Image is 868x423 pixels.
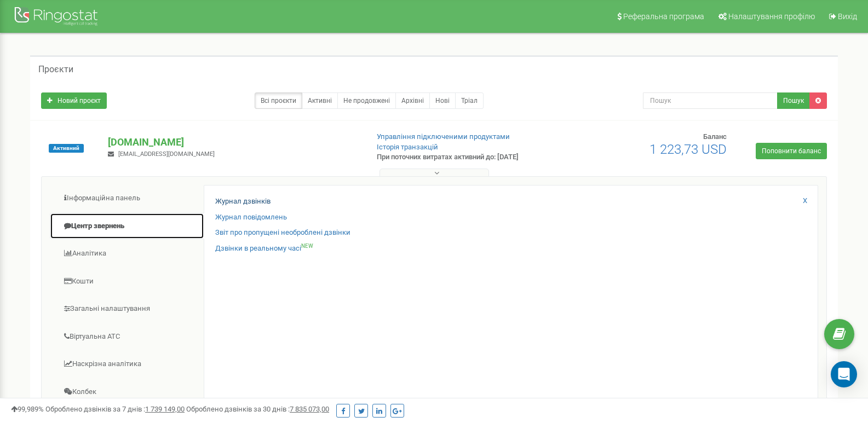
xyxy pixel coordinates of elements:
[50,185,204,212] a: Інформаційна панель
[108,135,359,149] p: [DOMAIN_NAME]
[377,152,561,163] p: При поточних витратах активний до: [DATE]
[831,361,857,387] div: Open Intercom Messenger
[301,243,313,249] sup: NEW
[50,351,204,378] a: Наскрізна аналітика
[41,92,107,109] a: Новий проєкт
[215,244,313,254] a: Дзвінки в реальному часіNEW
[728,12,815,21] span: Налаштування профілю
[11,405,44,413] span: 99,989%
[377,132,510,141] a: Управління підключеними продуктами
[777,92,810,109] button: Пошук
[337,92,396,109] a: Не продовжені
[50,379,204,405] a: Колбек
[255,92,302,109] a: Всі проєкти
[145,405,185,413] u: 1 739 149,00
[50,268,204,295] a: Кошти
[49,144,84,153] span: Активний
[50,213,204,240] a: Центр звернень
[649,142,727,157] span: 1 223,73 USD
[703,132,727,141] span: Баланс
[377,143,438,151] a: Історія транзакцій
[623,12,704,21] span: Реферальна програма
[38,65,73,74] h5: Проєкти
[186,405,329,413] span: Оброблено дзвінків за 30 днів :
[429,92,456,109] a: Нові
[45,405,185,413] span: Оброблено дзвінків за 7 днів :
[215,196,271,207] a: Журнал дзвінків
[643,92,778,109] input: Пошук
[50,323,204,350] a: Віртуальна АТС
[455,92,484,109] a: Тріал
[290,405,329,413] u: 7 835 073,00
[50,240,204,267] a: Аналiтика
[756,143,827,159] a: Поповнити баланс
[302,92,338,109] a: Активні
[215,212,287,223] a: Журнал повідомлень
[50,295,204,322] a: Загальні налаштування
[838,12,857,21] span: Вихід
[215,228,350,238] a: Звіт про пропущені необроблені дзвінки
[395,92,430,109] a: Архівні
[118,150,215,158] span: [EMAIL_ADDRESS][DOMAIN_NAME]
[803,196,807,206] a: X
